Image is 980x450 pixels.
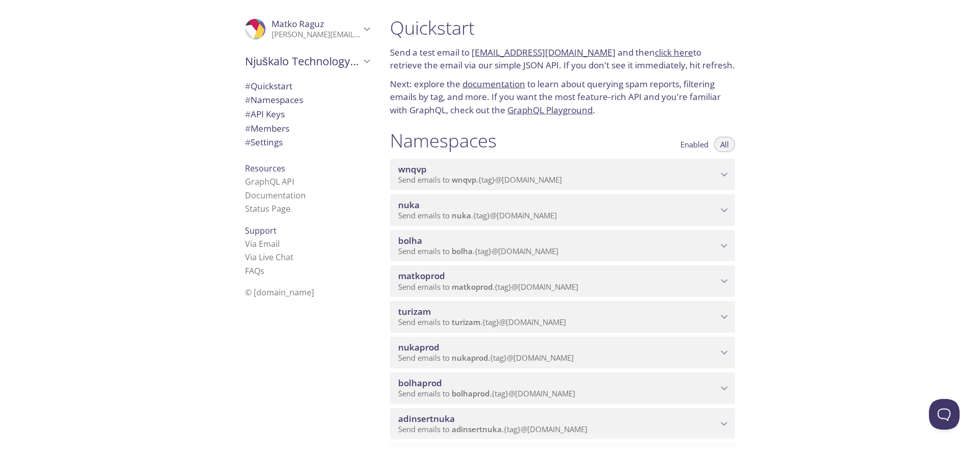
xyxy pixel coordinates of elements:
a: FAQ [245,265,264,277]
p: Next: explore the to learn about querying spam reports, filtering emails by tag, and more. If you... [390,78,735,117]
a: Status Page [245,203,290,214]
a: Via Email [245,238,280,249]
span: wnqvp [452,174,476,185]
div: Matko Raguz [237,12,378,46]
div: adinsertnuka namespace [390,408,735,440]
div: matkoprod namespace [390,265,735,297]
h1: Quickstart [390,16,735,39]
span: Namespaces [245,94,303,106]
span: Send emails to . {tag} @[DOMAIN_NAME] [398,246,558,256]
span: Send emails to . {tag} @[DOMAIN_NAME] [398,424,587,434]
span: wnqvp [398,163,427,175]
iframe: Help Scout Beacon - Open [929,399,960,430]
span: nuka [452,210,471,220]
span: Quickstart [245,80,292,92]
span: bolha [398,235,422,246]
span: Send emails to . {tag} @[DOMAIN_NAME] [398,282,578,292]
span: turizam [452,317,480,327]
span: Members [245,122,289,134]
span: Resources [245,163,285,174]
div: bolha namespace [390,230,735,262]
span: Send emails to . {tag} @[DOMAIN_NAME] [398,317,566,327]
div: nuka namespace [390,194,735,226]
span: Send emails to . {tag} @[DOMAIN_NAME] [398,388,575,398]
a: GraphQL API [245,176,294,187]
span: adinsertnuka [452,424,502,434]
div: nukaprod namespace [390,337,735,368]
div: API Keys [237,107,378,121]
span: nukaprod [398,341,439,353]
div: Quickstart [237,79,378,93]
div: Njuškalo Technology d.o.o. [237,48,378,74]
div: wnqvp namespace [390,159,735,190]
span: bolha [452,246,473,256]
span: # [245,80,251,92]
div: Namespaces [237,93,378,107]
span: turizam [398,306,431,317]
h1: Namespaces [390,129,497,152]
span: © [DOMAIN_NAME] [245,287,314,298]
span: Support [245,225,277,236]
span: matkoprod [452,282,493,292]
a: Via Live Chat [245,252,293,263]
span: API Keys [245,108,285,120]
span: Matko Raguz [272,18,324,30]
div: bolhaprod namespace [390,372,735,404]
p: Send a test email to and then to retrieve the email via our simple JSON API. If you don't see it ... [390,46,735,72]
span: s [260,265,264,277]
span: adinsertnuka [398,413,455,424]
span: nukaprod [452,353,488,363]
span: Send emails to . {tag} @[DOMAIN_NAME] [398,353,574,363]
span: # [245,122,251,134]
span: nuka [398,199,420,211]
span: # [245,94,251,106]
span: bolhaprod [452,388,489,398]
a: click here [655,46,693,58]
span: Send emails to . {tag} @[DOMAIN_NAME] [398,174,562,185]
a: Documentation [245,190,306,201]
div: Team Settings [237,135,378,149]
span: # [245,136,251,148]
span: bolhaprod [398,377,442,389]
div: turizam namespace [390,301,735,333]
span: Send emails to . {tag} @[DOMAIN_NAME] [398,210,557,220]
span: Settings [245,136,283,148]
button: Enabled [674,137,715,152]
p: [PERSON_NAME][EMAIL_ADDRESS][PERSON_NAME][DOMAIN_NAME] [272,30,360,40]
span: matkoprod [398,270,445,282]
a: documentation [462,78,525,90]
div: Members [237,121,378,136]
span: # [245,108,251,120]
span: Njuškalo Technology d.o.o. [245,54,360,68]
button: All [714,137,735,152]
a: [EMAIL_ADDRESS][DOMAIN_NAME] [472,46,616,58]
a: GraphQL Playground [507,104,593,116]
